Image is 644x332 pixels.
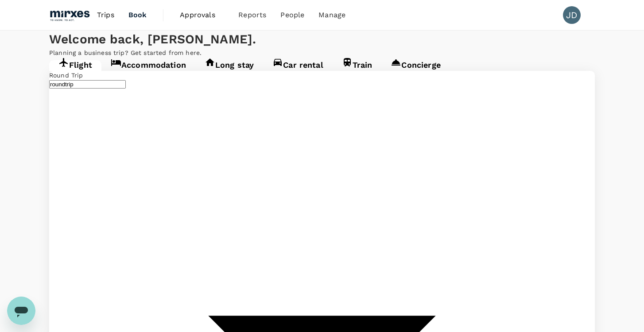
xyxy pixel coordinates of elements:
[238,10,266,20] span: Reports
[49,5,90,25] img: Mirxes Holding Pte Ltd
[49,48,595,57] p: Planning a business trip? Get started from here.
[280,10,304,20] span: People
[180,10,224,20] span: Approvals
[101,60,195,76] a: Accommodation
[263,60,333,76] a: Car rental
[49,60,101,76] a: Flight
[97,10,114,20] span: Trips
[563,6,581,24] div: JD
[381,60,450,76] a: Concierge
[333,60,382,76] a: Train
[318,10,345,20] span: Manage
[49,31,595,48] div: Welcome back , [PERSON_NAME] .
[195,60,263,76] a: Long stay
[7,297,35,325] iframe: Button to launch messaging window
[128,10,147,20] span: Book
[49,71,595,80] div: Round Trip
